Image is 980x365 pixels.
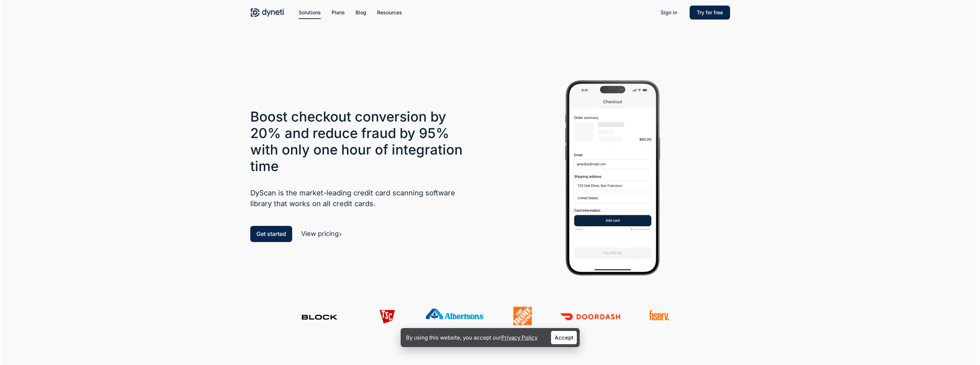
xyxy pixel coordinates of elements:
a: View pricing [301,230,342,237]
span: Sign in [661,9,677,15]
a: Try for free [690,9,730,16]
a: Plans [332,9,345,16]
p: By using this website, you accept our [406,333,537,342]
img: client [425,307,485,325]
span: Try for free [697,9,723,15]
a: Blog [356,9,366,16]
a: Accept [551,331,577,344]
img: client [357,307,417,325]
a: Solutions [299,9,321,16]
span: Get started [256,230,286,237]
span: Resources [377,9,402,15]
img: client [289,307,350,325]
h5: DyScan is the market-leading credit card scanning software library that works on all credit cards. [250,188,474,209]
a: Resources [377,9,402,16]
h3: Boost checkout conversion by 20% and reduce fraud by 95% with only one hour of integration time [250,108,474,174]
img: client [628,307,688,325]
span: Plans [332,9,345,15]
a: Get started [250,226,292,242]
span: Solutions [299,9,321,15]
img: client [560,307,621,325]
img: Dyneti Technologies [250,7,285,18]
a: Privacy Policy [501,334,537,341]
span: Blog [356,9,366,15]
a: Sign in [653,7,684,18]
img: client [492,307,553,325]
